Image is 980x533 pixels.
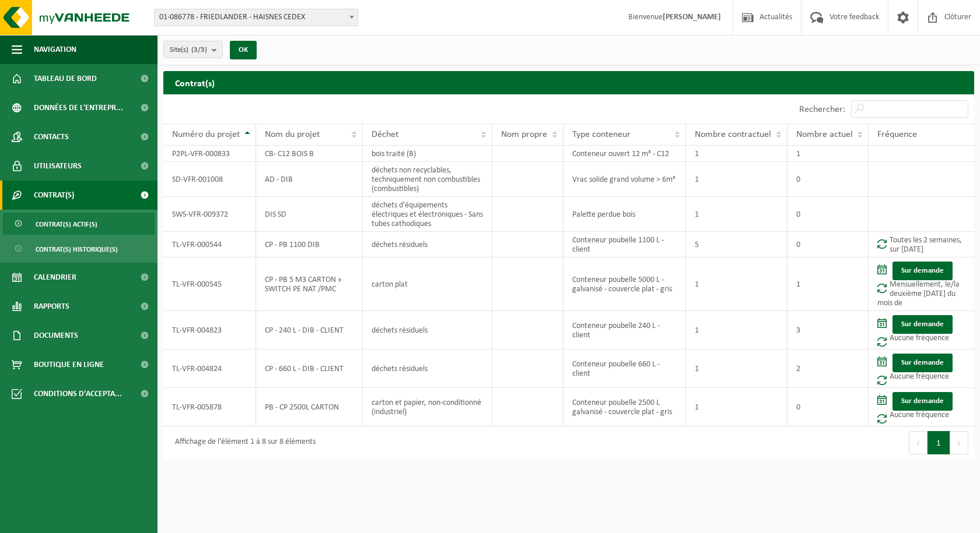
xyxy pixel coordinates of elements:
td: P2PL-VFR-000833 [163,146,256,162]
td: Vrac solide grand volume > 6m³ [563,162,686,197]
button: Next [950,431,968,454]
h2: Contrat(s) [163,71,974,94]
td: CB- C12 BOIS B [256,146,363,162]
td: PB - CP 2500L CARTON [256,388,363,426]
td: 1 [686,388,787,426]
span: 01-086778 - FRIEDLANDER - HAISNES CEDEX [154,9,358,26]
span: Conditions d'accepta... [34,379,122,408]
td: Mensuellement, le/la deuxième [DATE] du mois de [869,257,974,311]
span: Fréquence [877,130,917,139]
span: Déchet [372,130,398,139]
span: Site(s) [170,41,207,59]
td: déchets résiduels [363,350,492,388]
button: Previous [909,431,928,454]
span: Nom propre [501,130,547,139]
td: CP - 240 L - DIB - CLIENT [256,311,363,350]
td: 0 [787,388,869,426]
td: Conteneur poubelle 240 L - client [563,311,686,350]
div: Affichage de l'élément 1 à 8 sur 8 éléments [169,432,316,453]
td: 1 [686,257,787,311]
td: 1 [686,350,787,388]
a: Sur demande [892,354,953,372]
td: Aucune fréquence [869,350,974,388]
span: Tableau de bord [34,64,97,93]
td: 1 [787,257,869,311]
td: 1 [686,197,787,232]
strong: [PERSON_NAME] [663,13,721,22]
td: carton plat [363,257,492,311]
td: déchets non recyclables, techniquement non combustibles (combustibles) [363,162,492,197]
td: 3 [787,311,869,350]
td: 0 [787,232,869,257]
td: 1 [787,146,869,162]
span: 01-086778 - FRIEDLANDER - HAISNES CEDEX [155,9,358,26]
span: Contrat(s) [34,181,74,210]
span: Nom du projet [265,130,320,139]
td: déchets d'équipements électriques et électroniques - Sans tubes cathodiques [363,197,492,232]
td: TL-VFR-000544 [163,232,256,257]
span: Numéro du projet [172,130,240,139]
a: Contrat(s) actif(s) [3,213,155,235]
td: Conteneur poubelle 1100 L - client [563,232,686,257]
span: Utilisateurs [34,151,82,181]
button: Site(s)(3/3) [163,41,223,58]
td: Palette perdue bois [563,197,686,232]
a: Sur demande [892,315,953,334]
td: SD-VFR-001008 [163,162,256,197]
td: Aucune fréquence [869,388,974,426]
button: 1 [928,431,950,454]
button: OK [230,41,257,59]
td: 1 [686,162,787,197]
span: Contacts [34,122,69,151]
td: 1 [686,311,787,350]
label: Rechercher: [799,105,845,114]
td: Conteneur poubelle 2500 L galvanisé - couvercle plat - gris [563,388,686,426]
td: AD - DIB [256,162,363,197]
span: Documents [34,321,78,350]
td: 2 [787,350,869,388]
span: Nombre contractuel [695,130,771,139]
a: Sur demande [892,392,953,411]
td: 5 [686,232,787,257]
td: 0 [787,197,869,232]
span: Rapports [34,292,69,321]
count: (3/3) [191,46,207,54]
td: TL-VFR-004823 [163,311,256,350]
span: Nombre actuel [796,130,853,139]
span: Contrat(s) historique(s) [36,238,118,260]
td: carton et papier, non-conditionné (industriel) [363,388,492,426]
span: Calendrier [34,263,76,292]
td: bois traité (B) [363,146,492,162]
td: Conteneur ouvert 12 m³ - C12 [563,146,686,162]
td: CP - PB 5 M3 CARTON + SWITCH PE NAT /PMC [256,257,363,311]
span: Données de l'entrepr... [34,93,123,122]
td: déchets résiduels [363,311,492,350]
td: TL-VFR-004824 [163,350,256,388]
td: 0 [787,162,869,197]
a: Contrat(s) historique(s) [3,238,155,260]
td: 1 [686,146,787,162]
td: CP - 660 L - DIB - CLIENT [256,350,363,388]
td: SWS-VFR-009372 [163,197,256,232]
td: Conteneur poubelle 660 L - client [563,350,686,388]
td: Aucune fréquence [869,311,974,350]
td: DIS SD [256,197,363,232]
a: Sur demande [892,262,953,280]
span: Type conteneur [572,130,631,139]
td: Toutes les 2 semaines, sur [DATE] [869,232,974,257]
td: TL-VFR-005878 [163,388,256,426]
td: CP - PB 1100 DIB [256,232,363,257]
td: TL-VFR-000545 [163,257,256,311]
span: Navigation [34,35,76,64]
td: déchets résiduels [363,232,492,257]
td: Conteneur poubelle 5000 L - galvanisé - couvercle plat - gris [563,257,686,311]
span: Contrat(s) actif(s) [36,213,97,235]
span: Boutique en ligne [34,350,104,379]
